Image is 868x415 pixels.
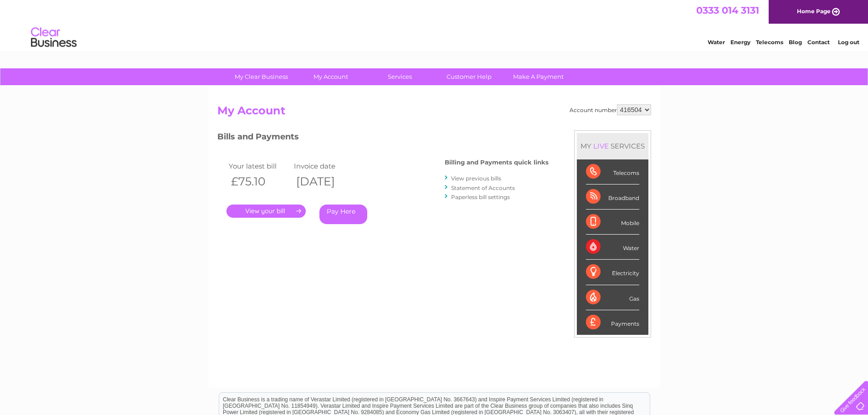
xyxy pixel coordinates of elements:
[217,104,651,122] h2: My Account
[451,194,510,200] a: Paperless bill settings
[226,160,292,172] td: Your latest bill
[451,175,501,182] a: View previous bills
[789,39,802,46] a: Blog
[591,142,611,150] div: LIVE
[217,130,549,146] h3: Bills and Payments
[577,133,648,159] div: MY SERVICES
[807,39,830,46] a: Contact
[219,5,650,44] div: Clear Business is a trading name of Verastar Limited (registered in [GEOGRAPHIC_DATA] No. 3667643...
[570,104,651,115] div: Account number
[708,39,725,46] a: Water
[586,260,639,285] div: Electricity
[292,172,357,191] th: [DATE]
[226,172,292,191] th: £75.10
[586,310,639,335] div: Payments
[431,68,507,85] a: Customer Help
[224,68,299,85] a: My Clear Business
[451,184,515,191] a: Statement of Accounts
[586,210,639,235] div: Mobile
[31,24,77,51] img: logo.png
[226,205,306,218] a: .
[445,159,549,166] h4: Billing and Payments quick links
[756,39,783,46] a: Telecoms
[293,68,368,85] a: My Account
[586,285,639,310] div: Gas
[292,160,357,172] td: Invoice date
[586,159,639,184] div: Telecoms
[501,68,576,85] a: Make A Payment
[838,39,859,46] a: Log out
[586,235,639,260] div: Water
[362,68,437,85] a: Services
[319,205,367,224] a: Pay Here
[586,184,639,210] div: Broadband
[696,5,759,16] a: 0333 014 3131
[730,39,750,46] a: Energy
